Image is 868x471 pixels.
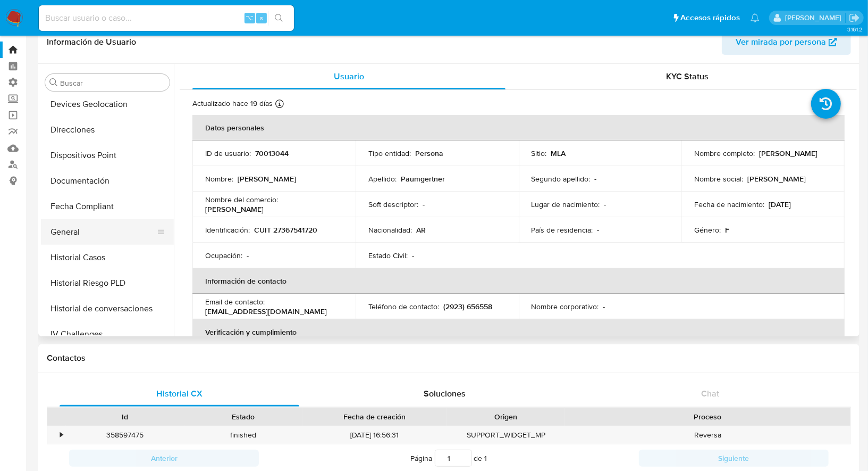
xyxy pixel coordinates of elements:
[532,148,547,158] p: Sitio :
[73,411,177,422] div: Id
[454,411,558,422] div: Origen
[47,37,136,47] h1: Información de Usuario
[694,225,721,235] p: Género :
[769,200,791,209] p: [DATE]
[260,13,263,23] span: s
[368,200,418,209] p: Soft descriptor :
[41,270,174,296] button: Historial Riesgo PLD
[603,302,605,311] p: -
[443,302,492,311] p: (2923) 656558
[368,174,397,184] p: Apellido :
[597,225,600,235] p: -
[205,174,233,184] p: Nombre :
[415,148,443,158] p: Persona
[41,321,174,347] button: IV Challenges
[205,251,242,260] p: Ocupación :
[192,115,845,141] th: Datos personales
[41,117,174,143] button: Direcciones
[532,174,591,184] p: Segundo apellido :
[254,225,317,235] p: CUIT 27367541720
[694,174,743,184] p: Nombre social :
[255,148,289,158] p: 70013044
[205,225,250,235] p: Identificación :
[60,430,63,440] div: •
[156,387,203,400] span: Historial CX
[247,251,249,260] p: -
[66,426,184,444] div: 358597475
[694,148,755,158] p: Nombre completo :
[751,13,760,22] a: Notificaciones
[722,29,851,55] button: Ver mirada por persona
[192,319,845,345] th: Verificación y cumplimiento
[41,245,174,270] button: Historial Casos
[246,13,254,23] span: ⌥
[184,426,303,444] div: finished
[41,168,174,194] button: Documentación
[368,302,439,311] p: Teléfono de contacto :
[604,200,606,209] p: -
[310,411,439,422] div: Fecha de creación
[423,200,425,209] p: -
[60,78,165,88] input: Buscar
[205,204,264,214] p: [PERSON_NAME]
[639,450,829,467] button: Siguiente
[401,174,445,184] p: Paumgertner
[205,148,251,158] p: ID de usuario :
[368,251,408,260] p: Estado Civil :
[747,174,806,184] p: [PERSON_NAME]
[847,25,863,34] span: 3.161.2
[334,70,364,82] span: Usuario
[694,200,764,209] p: Fecha de nacimiento :
[551,148,566,158] p: MLA
[302,426,446,444] div: [DATE] 16:56:31
[532,225,593,235] p: País de residencia :
[41,92,174,117] button: Devices Geolocation
[412,251,414,260] p: -
[268,11,290,26] button: search-icon
[667,70,709,82] span: KYC Status
[192,411,296,422] div: Estado
[49,78,58,87] button: Buscar
[205,195,278,204] p: Nombre del comercio :
[565,426,850,444] div: Reversa
[368,225,412,235] p: Nacionalidad :
[411,450,487,467] span: Página de
[238,174,296,184] p: [PERSON_NAME]
[39,11,294,25] input: Buscar usuario o caso...
[701,387,719,400] span: Chat
[572,411,843,422] div: Proceso
[205,307,327,316] p: [EMAIL_ADDRESS][DOMAIN_NAME]
[41,219,165,245] button: General
[532,302,599,311] p: Nombre corporativo :
[485,453,487,464] span: 1
[680,12,740,23] span: Accesos rápidos
[532,200,600,209] p: Lugar de nacimiento :
[595,174,597,184] p: -
[785,13,845,23] p: lautaro.chamorro@mercadolibre.com
[424,387,466,400] span: Soluciones
[368,148,411,158] p: Tipo entidad :
[447,426,566,444] div: SUPPORT_WIDGET_MP
[69,450,259,467] button: Anterior
[47,353,851,363] h1: Contactos
[192,268,845,294] th: Información de contacto
[759,148,818,158] p: [PERSON_NAME]
[725,225,729,235] p: F
[849,12,860,23] a: Salir
[41,296,174,321] button: Historial de conversaciones
[736,29,826,55] span: Ver mirada por persona
[416,225,426,235] p: AR
[41,194,174,219] button: Fecha Compliant
[192,98,273,109] p: Actualizado hace 19 días
[205,297,265,307] p: Email de contacto :
[41,143,174,168] button: Dispositivos Point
